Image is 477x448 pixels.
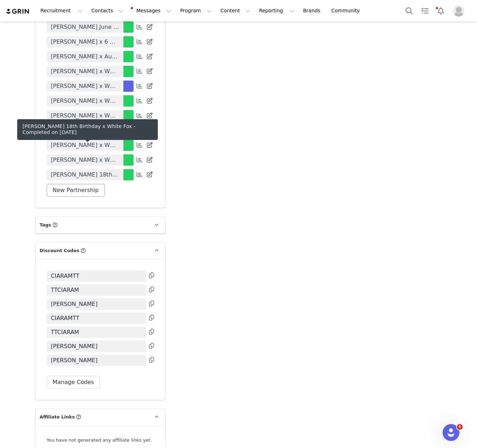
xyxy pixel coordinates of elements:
[47,21,123,33] a: [PERSON_NAME] June Sale 2024
[47,51,123,62] a: [PERSON_NAME] x August Sale Collab
[51,171,119,179] span: [PERSON_NAME] 18th Birthday x White Fox
[401,3,417,19] button: Search
[51,82,119,90] span: [PERSON_NAME] x White Fox [DATE] - [DATE]
[449,5,471,17] button: Profile
[87,3,128,19] button: Contacts
[47,184,105,197] button: New Partnership
[51,300,98,308] span: [PERSON_NAME]
[47,66,123,77] a: [PERSON_NAME] x White Fox [DATE][DATE] 2024
[255,3,298,19] button: Reporting
[216,3,254,19] button: Content
[51,23,119,31] span: [PERSON_NAME] June Sale 2024
[51,97,119,105] span: [PERSON_NAME] x White Fox [DATE]
[51,156,119,164] span: [PERSON_NAME] x White Fox August Sale
[443,424,459,441] iframe: Intercom live chat
[47,154,123,166] a: [PERSON_NAME] x White Fox August Sale
[51,356,98,365] span: [PERSON_NAME]
[453,5,464,17] img: placeholder-profile.jpg
[47,36,123,47] a: [PERSON_NAME] x 6 Month Contract
[128,3,175,19] button: Messages
[51,286,79,294] span: TTCIARAM
[299,3,327,19] a: Brands
[51,328,79,337] span: TTCIARAM
[47,437,154,444] div: You have not generated any affiliate links yet.
[176,3,216,19] button: Program
[22,123,153,136] div: [PERSON_NAME] 18th Birthday x White Fox - Completed on [DATE]
[40,222,51,229] span: Tags
[51,67,119,76] span: [PERSON_NAME] x White Fox [DATE][DATE] 2024
[40,247,79,254] span: Discount Codes
[417,3,433,19] a: Tasks
[47,95,123,107] a: [PERSON_NAME] x White Fox [DATE]
[51,38,119,46] span: [PERSON_NAME] x 6 Month Contract
[51,52,119,61] span: [PERSON_NAME] x August Sale Collab
[51,272,79,280] span: CIARAMTT
[457,424,463,430] span: 6
[36,3,87,19] button: Recruitment
[47,376,100,389] button: Manage Codes
[47,169,123,180] a: [PERSON_NAME] 18th Birthday x White Fox
[51,111,119,120] span: [PERSON_NAME] x White Fox March Sale 2025
[51,342,98,351] span: [PERSON_NAME]
[51,314,79,322] span: CIARAMTT
[47,81,123,92] a: [PERSON_NAME] x White Fox [DATE] - [DATE]
[40,414,75,421] span: Affiliate Links
[433,3,449,19] button: Notifications
[327,3,367,19] a: Community
[51,141,119,149] span: [PERSON_NAME] x White Fox Mid Year Sale 2025
[47,140,123,151] a: [PERSON_NAME] x White Fox Mid Year Sale 2025
[47,110,123,121] a: [PERSON_NAME] x White Fox March Sale 2025
[6,8,30,15] img: grin logo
